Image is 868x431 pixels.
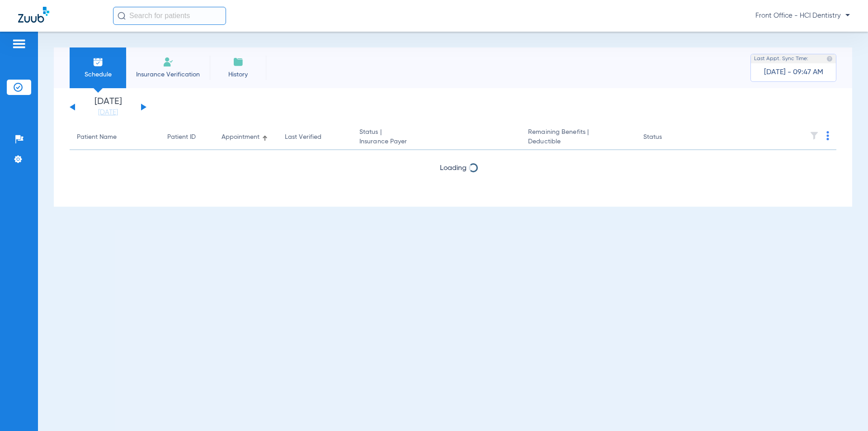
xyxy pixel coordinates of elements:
span: Loading [440,165,467,172]
img: Schedule [93,57,104,67]
img: group-dot-blue.svg [826,131,829,140]
div: Patient Name [77,133,153,142]
img: Search Icon [118,12,126,20]
div: Appointment [222,133,259,142]
th: Remaining Benefits | [521,125,636,150]
div: Last Verified [285,133,345,142]
th: Status [636,125,697,150]
img: Zuub Logo [18,7,49,23]
span: Loading [440,189,467,196]
img: filter.svg [810,131,819,140]
a: [DATE] [81,108,135,117]
div: Patient ID [167,133,207,142]
th: Status | [352,125,521,150]
span: Deductible [528,137,628,147]
img: hamburger-icon [12,38,26,49]
div: Last Verified [285,133,321,142]
input: Search for patients [113,7,226,25]
span: Insurance Verification [133,70,203,79]
div: Appointment [222,133,270,142]
li: [DATE] [81,97,135,117]
span: Last Appt. Sync Time: [754,54,808,63]
span: Front Office - HCI Dentistry [755,11,850,20]
div: Patient ID [167,133,196,142]
span: History [217,70,259,79]
img: Manual Insurance Verification [163,57,174,67]
div: Patient Name [77,133,117,142]
span: [DATE] - 09:47 AM [764,68,823,77]
span: Insurance Payer [359,137,514,147]
img: History [233,57,244,67]
img: last sync help info [826,56,833,62]
span: Schedule [76,70,119,79]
